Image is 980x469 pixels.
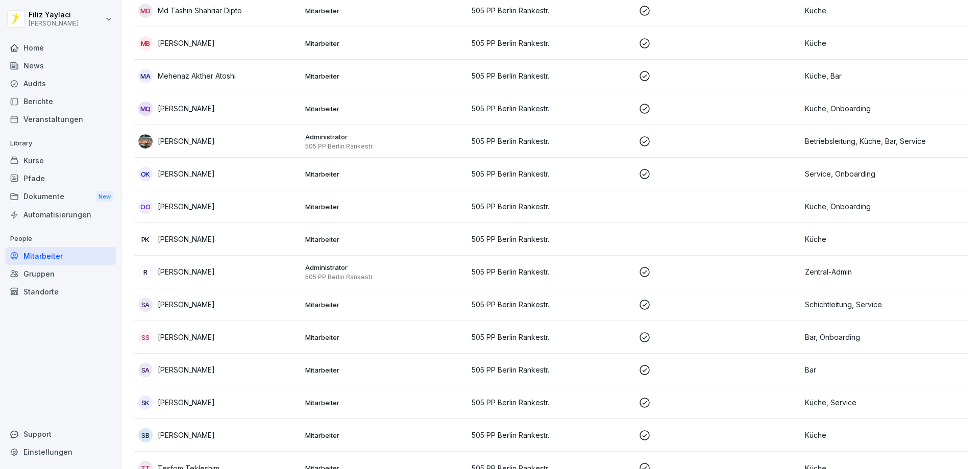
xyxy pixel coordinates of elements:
[5,265,116,283] a: Gruppen
[158,364,215,375] p: [PERSON_NAME]
[138,396,153,410] div: SK
[472,332,630,342] p: 505 PP Berlin Rankestr.
[5,425,116,443] div: Support
[5,231,116,247] p: People
[138,167,153,181] div: OK
[305,169,464,179] p: Mitarbeiter
[805,299,964,310] p: Schichtleitung, Service
[158,234,215,244] p: [PERSON_NAME]
[138,102,153,116] div: MQ
[472,234,630,244] p: 505 PP Berlin Rankestr.
[5,39,116,57] a: Home
[305,431,464,440] p: Mitarbeiter
[96,191,113,203] div: New
[805,397,964,408] p: Küche, Service
[158,136,215,146] p: [PERSON_NAME]
[5,152,116,169] a: Kurse
[472,103,630,114] p: 505 PP Berlin Rankestr.
[158,299,215,310] p: [PERSON_NAME]
[138,134,153,149] img: fsplx86vwbgpwt6k77iu5744.png
[5,247,116,265] a: Mitarbeiter
[472,364,630,375] p: 505 PP Berlin Rankestr.
[5,92,116,110] a: Berichte
[305,263,464,272] p: Administrator
[805,70,964,81] p: Küche, Bar
[472,168,630,179] p: 505 PP Berlin Rankestr.
[305,104,464,113] p: Mitarbeiter
[138,4,153,18] div: MD
[805,364,964,375] p: Bar
[138,363,153,377] div: SA
[138,330,153,344] div: SS
[138,232,153,246] div: PK
[472,38,630,48] p: 505 PP Berlin Rankestr.
[472,5,630,16] p: 505 PP Berlin Rankestr.
[138,298,153,312] div: SA
[472,70,630,81] p: 505 PP Berlin Rankestr.
[158,201,215,212] p: [PERSON_NAME]
[305,71,464,81] p: Mitarbeiter
[305,6,464,15] p: Mitarbeiter
[305,132,464,141] p: Administrator
[158,70,236,81] p: Mehenaz Akther Atoshi
[472,201,630,212] p: 505 PP Berlin Rankestr.
[5,443,116,461] a: Einstellungen
[472,136,630,146] p: 505 PP Berlin Rankestr.
[138,428,153,442] div: SB
[138,69,153,83] div: MA
[805,430,964,440] p: Küche
[138,36,153,51] div: MB
[5,283,116,301] a: Standorte
[305,365,464,375] p: Mitarbeiter
[158,38,215,48] p: [PERSON_NAME]
[805,168,964,179] p: Service, Onboarding
[158,397,215,408] p: [PERSON_NAME]
[805,38,964,48] p: Küche
[158,103,215,114] p: [PERSON_NAME]
[805,234,964,244] p: Küche
[29,11,79,19] p: Filiz Yaylaci
[29,20,79,27] p: [PERSON_NAME]
[305,333,464,342] p: Mitarbeiter
[805,201,964,212] p: Küche, Onboarding
[305,202,464,211] p: Mitarbeiter
[5,187,116,206] a: DokumenteNew
[805,332,964,342] p: Bar, Onboarding
[805,5,964,16] p: Küche
[5,110,116,128] a: Veranstaltungen
[158,266,215,277] p: [PERSON_NAME]
[305,273,464,281] p: 505 PP Berlin Rankestr.
[138,200,153,214] div: OO
[5,187,116,206] div: Dokumente
[305,300,464,309] p: Mitarbeiter
[5,57,116,75] a: News
[472,299,630,310] p: 505 PP Berlin Rankestr.
[805,103,964,114] p: Küche, Onboarding
[5,206,116,224] a: Automatisierungen
[805,136,964,146] p: Betriebsleitung, Küche, Bar, Service
[138,265,153,279] div: R
[805,266,964,277] p: Zentral-Admin
[472,430,630,440] p: 505 PP Berlin Rankestr.
[472,397,630,408] p: 505 PP Berlin Rankestr.
[158,430,215,440] p: [PERSON_NAME]
[5,75,116,92] div: Audits
[305,142,464,151] p: 505 PP Berlin Rankestr.
[305,235,464,244] p: Mitarbeiter
[158,5,242,16] p: Md Tashin Shahriar Dipto
[305,398,464,407] p: Mitarbeiter
[5,169,116,187] a: Pfade
[158,168,215,179] p: [PERSON_NAME]
[305,39,464,48] p: Mitarbeiter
